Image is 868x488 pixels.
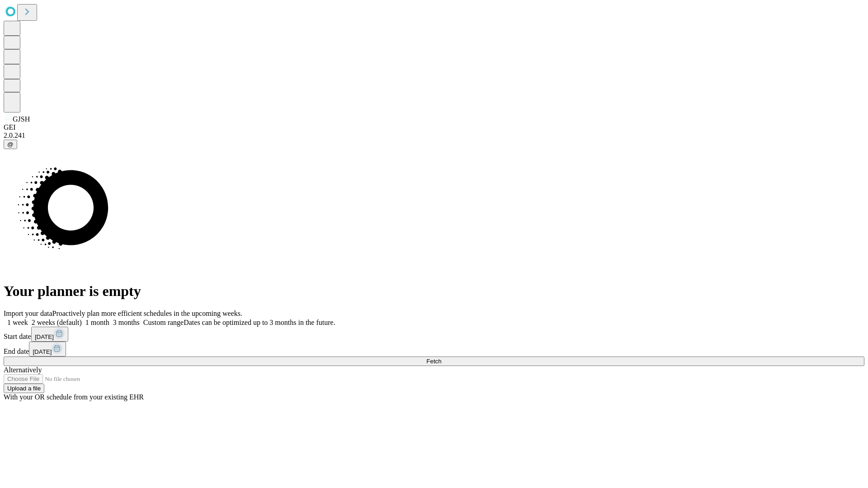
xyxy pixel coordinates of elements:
span: 2 weeks (default) [32,319,82,326]
span: Import your data [4,310,52,317]
button: [DATE] [29,342,66,357]
div: GEI [4,123,864,131]
div: Start date [4,327,864,342]
span: 3 months [113,319,140,326]
span: 1 month [85,319,109,326]
span: [DATE] [33,348,52,355]
span: @ [7,141,14,148]
div: 2.0.241 [4,131,864,140]
span: 1 week [7,319,28,326]
span: Fetch [426,358,441,365]
h1: Your planner is empty [4,283,864,300]
button: @ [4,140,17,149]
span: Proactively plan more efficient schedules in the upcoming weeks. [52,310,242,317]
button: Fetch [4,357,864,366]
span: [DATE] [35,333,54,340]
span: Alternatively [4,366,42,374]
span: GJSH [13,115,30,123]
span: Dates can be optimized up to 3 months in the future. [184,319,335,326]
button: Upload a file [4,384,44,393]
span: With your OR schedule from your existing EHR [4,393,144,401]
span: Custom range [143,319,184,326]
div: End date [4,342,864,357]
button: [DATE] [31,327,68,342]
